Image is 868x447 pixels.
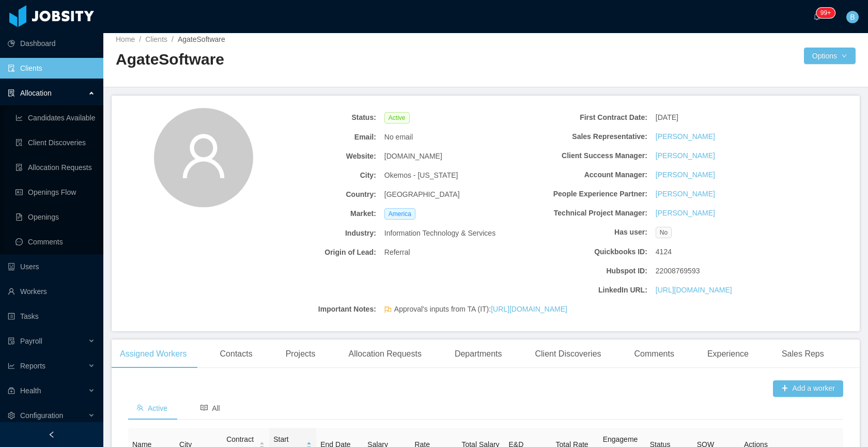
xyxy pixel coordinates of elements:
span: No email [384,132,413,143]
i: icon: read [200,404,208,411]
span: Approval's inputs from TA (IT): [394,304,567,315]
div: Comments [626,340,683,368]
b: Client Success Manager: [520,150,647,161]
i: icon: bell [813,13,820,20]
span: Health [20,387,41,395]
b: Origin of Lead: [249,247,376,258]
sup: 245 [816,8,835,18]
i: icon: user [179,131,228,181]
div: Allocation Requests [340,340,429,368]
span: Active [384,112,410,124]
button: Optionsicon: down [804,48,856,64]
b: Market: [249,208,376,219]
span: [GEOGRAPHIC_DATA] [384,189,460,200]
i: icon: team [136,404,144,411]
a: [URL][DOMAIN_NAME] [656,285,732,296]
h2: AgateSoftware [116,49,486,70]
div: Projects [277,340,324,368]
span: B [850,11,855,23]
span: / [139,35,141,43]
a: icon: file-doneAllocation Requests [16,157,95,178]
b: Sales Representative: [520,131,647,142]
b: Industry: [249,228,376,239]
a: [PERSON_NAME] [656,208,715,219]
span: Allocation [20,89,52,97]
span: America [384,208,415,220]
a: [PERSON_NAME] [656,150,715,161]
a: [URL][DOMAIN_NAME] [491,305,567,313]
span: All [200,404,220,412]
a: icon: profileTasks [8,306,95,327]
span: / [172,35,174,43]
a: Home [116,35,135,43]
a: icon: file-searchClient Discoveries [16,132,95,153]
b: Has user: [520,227,647,238]
a: icon: file-textOpenings [16,207,95,227]
span: AgateSoftware [178,35,225,43]
a: icon: robotUsers [8,256,95,277]
div: Assigned Workers [112,340,195,368]
i: icon: file-protect [8,337,15,345]
b: Account Manager: [520,169,647,180]
span: Payroll [20,337,42,345]
button: icon: plusAdd a worker [773,380,843,397]
span: flag [384,306,392,317]
b: People Experience Partner: [520,189,647,199]
span: [DOMAIN_NAME] [384,151,442,162]
a: icon: userWorkers [8,281,95,302]
b: LinkedIn URL: [520,285,647,296]
span: No [656,227,672,238]
a: [PERSON_NAME] [656,169,715,180]
i: icon: line-chart [8,362,15,369]
div: Experience [699,340,757,368]
span: Configuration [20,411,63,420]
div: Sales Reps [773,340,832,368]
b: Quickbooks ID: [520,246,647,257]
b: First Contract Date: [520,112,647,123]
i: icon: solution [8,89,15,97]
a: [PERSON_NAME] [656,189,715,199]
span: 4124 [656,246,672,257]
a: icon: auditClients [8,58,95,79]
div: [DATE] [652,108,787,127]
b: Status: [249,112,376,123]
a: icon: idcardOpenings Flow [16,182,95,203]
b: Important Notes: [249,304,376,315]
span: Okemos - [US_STATE] [384,170,458,181]
i: icon: caret-up [306,441,312,444]
span: Information Technology & Services [384,228,495,239]
i: icon: medicine-box [8,387,15,394]
a: icon: messageComments [16,232,95,252]
div: Client Discoveries [526,340,609,368]
a: icon: pie-chartDashboard [8,33,95,54]
b: Technical Project Manager: [520,208,647,219]
b: Email: [249,132,376,143]
div: Departments [446,340,510,368]
b: Hubspot ID: [520,266,647,276]
span: Reports [20,362,45,370]
a: Clients [145,35,167,43]
div: Contacts [212,340,261,368]
span: Referral [384,247,410,258]
i: icon: caret-up [259,441,265,444]
b: Website: [249,151,376,162]
i: icon: setting [8,412,15,419]
span: 22008769593 [656,266,700,276]
span: Active [136,404,167,412]
a: [PERSON_NAME] [656,131,715,142]
b: Country: [249,189,376,200]
a: icon: line-chartCandidates Available [16,107,95,128]
b: City: [249,170,376,181]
